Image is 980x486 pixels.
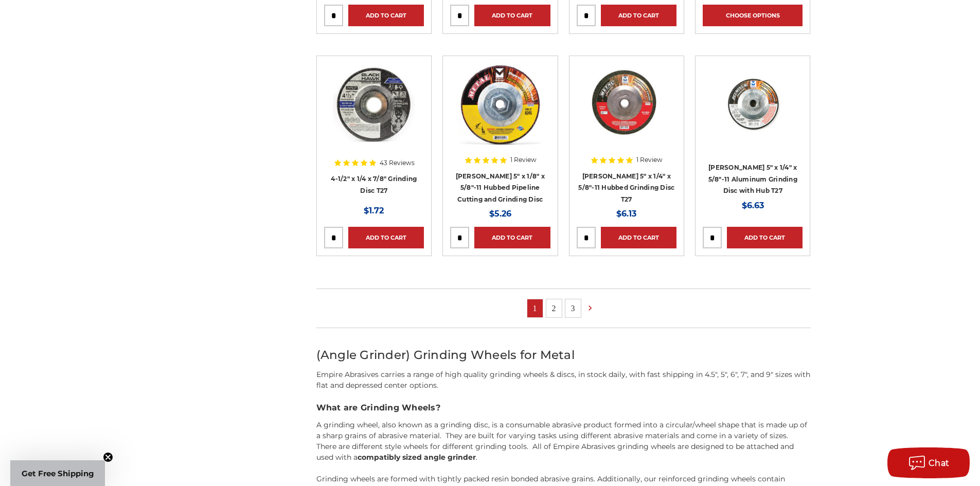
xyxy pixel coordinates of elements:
a: Add to Cart [474,5,550,26]
button: Chat [887,447,970,478]
a: Add to Cart [348,227,424,248]
p: Empire Abrasives carries a range of high quality grinding wheels & discs, in stock daily, with fa... [316,369,811,391]
p: A grinding wheel, also known as a grinding disc, is a consumable abrasive product formed into a c... [316,420,811,463]
img: 5" x 1/4" x 5/8"-11 Hubbed Grinding Disc T27 620110 [582,63,670,146]
a: 5" aluminum grinding wheel with hub [703,63,803,163]
span: Chat [929,458,950,468]
a: Mercer 5" x 1/8" x 5/8"-11 Hubbed Cutting and Light Grinding Wheel [450,63,550,163]
a: Choose Options [703,5,803,26]
a: Add to Cart [727,227,803,248]
img: 5" aluminum grinding wheel with hub [711,63,794,146]
a: Add to Cart [348,5,424,26]
a: 5" x 1/4" x 5/8"-11 Hubbed Grinding Disc T27 620110 [577,63,676,163]
span: $1.72 [364,206,384,215]
a: [PERSON_NAME] 5" x 1/4" x 5/8"-11 Aluminum Grinding Disc with Hub T27 [708,164,797,194]
img: BHA grinding wheels for 4.5 inch angle grinder [333,63,415,146]
button: Close teaser [103,452,113,462]
a: [PERSON_NAME] 5" x 1/8" x 5/8"-11 Hubbed Pipeline Cutting and Grinding Disc [456,172,545,203]
a: [PERSON_NAME] 5" x 1/4" x 5/8"-11 Hubbed Grinding Disc T27 [578,172,674,203]
a: 1 [527,299,543,317]
a: Add to Cart [601,5,676,26]
span: 43 Reviews [380,160,415,166]
span: $6.63 [742,201,764,210]
h3: What are Grinding Wheels? [316,402,811,414]
a: 2 [546,299,562,317]
span: Get Free Shipping [22,469,94,478]
a: BHA grinding wheels for 4.5 inch angle grinder [324,63,424,163]
a: 4-1/2" x 1/4 x 7/8" Grinding Disc T27 [331,175,417,194]
strong: compatibly sized angle grinder [358,453,476,462]
h2: (Angle Grinder) Grinding Wheels for Metal [316,346,811,364]
span: $5.26 [489,209,511,219]
img: Mercer 5" x 1/8" x 5/8"-11 Hubbed Cutting and Light Grinding Wheel [459,63,541,146]
span: $6.13 [616,209,636,219]
a: Add to Cart [601,227,676,248]
a: Add to Cart [474,227,550,248]
div: Get Free ShippingClose teaser [10,460,105,486]
a: 3 [565,299,581,317]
